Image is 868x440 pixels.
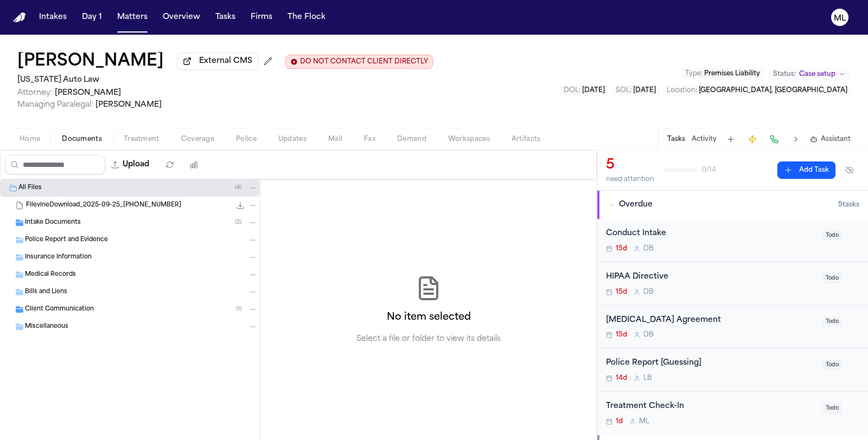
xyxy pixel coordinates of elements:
[643,288,654,296] span: D B
[235,219,241,225] span: ( 2 )
[840,161,859,179] button: Hide completed tasks (⌘⇧H)
[773,70,796,79] span: Status:
[235,185,241,191] span: ( 4 )
[397,135,426,144] span: Demand
[597,262,868,306] div: Open task: HIPAA Directive
[606,175,654,184] div: need attention
[745,132,760,147] button: Create Immediate Task
[606,271,816,283] div: HIPAA Directive
[597,306,868,349] div: Open task: Retainer Agreement
[643,244,654,253] span: D B
[560,85,608,96] button: Edit DOL: 2025-09-14
[364,135,375,144] span: Fax
[822,316,842,327] span: Todo
[387,310,471,325] h2: No item selected
[606,400,816,413] div: Treatment Check-In
[95,101,162,109] span: [PERSON_NAME]
[643,331,654,339] span: D B
[285,55,433,69] button: Edit client contact restriction
[723,132,738,147] button: Add Task
[702,166,716,174] span: 0 / 14
[777,161,835,179] button: Add Task
[682,68,763,79] button: Edit Type: Premises Liability
[597,348,868,392] div: Open task: Police Report [Guessing]
[768,68,851,81] button: Change status from Case setup
[643,374,652,383] span: L B
[78,8,106,27] button: Day 1
[25,322,68,332] span: Miscellaneous
[300,57,428,66] span: DO NOT CONTACT CLIENT DIRECTLY
[822,273,842,283] span: Todo
[616,417,623,426] span: 1d
[616,244,627,253] span: 15d
[17,52,164,72] h1: [PERSON_NAME]
[597,392,868,435] div: Open task: Treatment Check-In
[26,201,181,210] span: FilevineDownload_2025-09-25_[PHONE_NUMBER]
[25,253,92,262] span: Insurance Information
[55,89,121,97] span: [PERSON_NAME]
[25,218,81,228] span: Intake Documents
[597,219,868,262] div: Open task: Conduct Intake
[236,135,257,144] span: Police
[5,155,105,174] input: Search files
[834,15,846,22] text: ML
[606,314,816,327] div: [MEDICAL_DATA] Agreement
[633,87,656,94] span: [DATE]
[235,200,246,211] button: Download FilevineDownload_2025-09-25_19-46-10-276
[564,87,580,94] span: DOL :
[667,135,685,144] button: Tasks
[18,184,42,193] span: All Files
[606,157,654,174] div: 5
[821,135,851,144] span: Assistant
[619,199,653,210] span: Overdue
[211,8,240,27] button: Tasks
[35,8,71,27] a: Intakes
[616,87,631,94] span: SOL :
[236,306,241,312] span: ( 1 )
[692,135,717,144] button: Activity
[199,56,252,67] span: External CMS
[105,155,156,174] button: Upload
[246,8,277,27] button: Firms
[25,270,76,280] span: Medical Records
[616,331,627,339] span: 15d
[582,87,605,94] span: [DATE]
[17,101,93,109] span: Managing Paralegal:
[25,305,94,314] span: Client Communication
[512,135,541,144] span: Artifacts
[181,135,214,144] span: Coverage
[616,374,627,383] span: 14d
[704,70,760,77] span: Premises Liability
[20,135,40,144] span: Home
[667,87,697,94] span: Location :
[606,228,816,240] div: Conduct Intake
[124,135,159,144] span: Treatment
[838,200,859,209] span: 5 task s
[13,12,26,23] img: Finch Logo
[356,334,501,345] p: Select a file or folder to view its details
[663,85,851,96] button: Edit Location: Detroit, MI
[25,236,108,245] span: Police Report and Evidence
[25,288,67,297] span: Bills and Liens
[283,8,330,27] button: The Flock
[17,52,164,72] button: Edit matter name
[17,89,53,97] span: Attorney:
[177,53,258,70] button: External CMS
[799,70,835,79] span: Case setup
[158,8,205,27] button: Overview
[822,403,842,413] span: Todo
[767,132,782,147] button: Make a Call
[606,357,816,370] div: Police Report [Guessing]
[328,135,342,144] span: Mail
[278,135,307,144] span: Updates
[810,135,851,144] button: Assistant
[113,8,152,27] button: Matters
[685,70,703,77] span: Type :
[612,85,659,96] button: Edit SOL: 2028-09-14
